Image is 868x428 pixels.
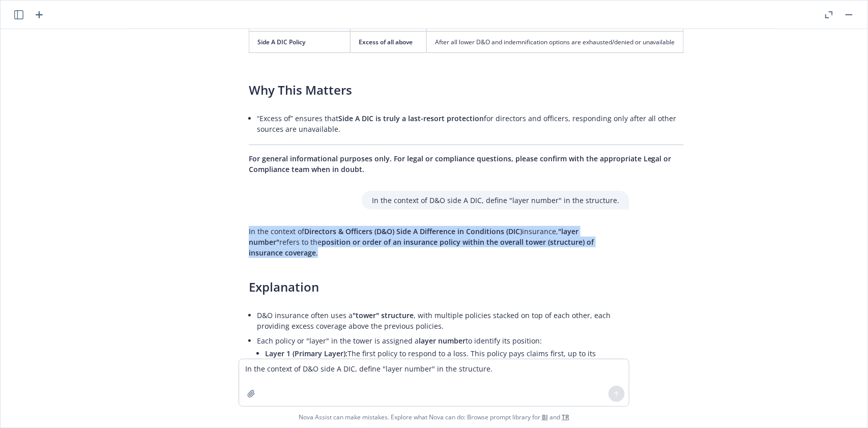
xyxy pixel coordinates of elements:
[249,154,672,174] span: For general informational purposes only. For legal or compliance questions, please confirm with t...
[249,81,684,99] h3: Why This Matters
[5,407,863,427] span: Nova Assist can make mistakes. Explore what Nova can do: Browse prompt library for and
[359,38,413,46] span: Excess of all above
[562,413,569,421] a: TR
[419,336,466,346] span: layer number
[265,346,619,372] li: The first policy to respond to a loss. This policy pays claims first, up to its coverage limit.
[249,237,594,258] span: position or order of an insurance policy within the overall tower (structure) of insurance coverage
[353,310,414,320] span: "tower" structure
[257,308,619,333] li: D&O insurance often uses a , with multiple policies stacked on top of each other, each providing ...
[427,32,684,53] td: After all lower D&O and indemnification options are exhausted/denied or unavailable
[257,333,619,424] li: Each policy or "layer" in the tower is assigned a to identify its position:
[542,413,548,421] a: BI
[338,113,484,123] span: Side A DIC is truly a last-resort protection
[249,226,619,258] p: In the context of insurance, refers to the .
[249,278,619,296] h3: Explanation
[249,226,578,247] span: "layer number"
[372,195,619,206] p: In the context of D&O side A DIC, define "layer number" in the structure.
[257,38,305,46] span: Side A DIC Policy
[304,226,522,236] span: Directors & Officers (D&O) Side A Difference in Conditions (DIC)
[257,111,684,136] li: “Excess of” ensures that for directors and officers, responding only after all other sources are ...
[265,349,348,358] span: Layer 1 (Primary Layer):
